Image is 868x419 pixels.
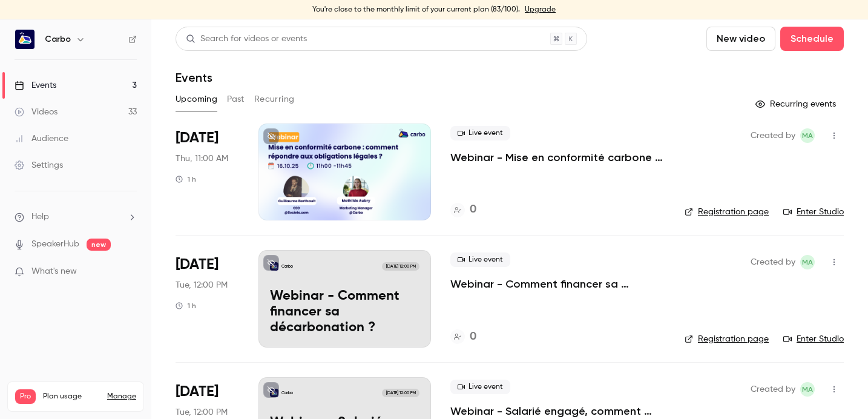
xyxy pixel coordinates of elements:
a: Webinar - Comment financer sa décarbonation ? [450,277,665,291]
button: Schedule [780,27,844,51]
a: Manage [107,392,136,401]
button: Upcoming [176,90,217,109]
span: new [87,239,111,251]
a: 0 [450,329,476,345]
a: Registration page [685,333,769,345]
div: 1 h [176,301,196,311]
span: MA [802,128,813,143]
div: Oct 16 Thu, 11:00 AM (Europe/Paris) [176,124,239,220]
a: Webinar - Salarié engagé, comment lancer votre démarche RSE ? [450,404,665,418]
span: Thu, 11:00 AM [176,153,228,165]
div: Settings [15,159,63,171]
span: MA [802,382,813,397]
a: Enter Studio [783,206,844,218]
iframe: Noticeable Trigger [122,266,137,277]
span: Mathilde Aubry [800,382,815,397]
button: New video [706,27,775,51]
button: Past [227,90,245,109]
span: Help [31,211,49,223]
span: [DATE] [176,128,219,148]
span: Pro [15,389,36,404]
a: Registration page [685,206,769,218]
p: Carbo [281,263,293,269]
div: Nov 4 Tue, 12:00 PM (Europe/Paris) [176,250,239,347]
h6: Carbo [45,33,71,45]
div: Videos [15,106,58,118]
span: [DATE] 12:00 PM [382,389,419,397]
h1: Events [176,70,212,85]
p: Webinar - Comment financer sa décarbonation ? [270,289,419,335]
a: Webinar - Comment financer sa décarbonation ?Carbo[DATE] 12:00 PMWebinar - Comment financer sa dé... [258,250,431,347]
span: Mathilde Aubry [800,128,815,143]
a: Webinar - Mise en conformité carbone : comment répondre aux obligations légales en 2025 ? [450,150,665,165]
h4: 0 [470,329,476,345]
div: Events [15,79,56,91]
a: 0 [450,202,476,218]
span: Created by [751,128,795,143]
span: Live event [450,380,510,394]
div: Audience [15,133,68,145]
a: Enter Studio [783,333,844,345]
div: Search for videos or events [186,33,307,45]
span: Created by [751,382,795,397]
div: 1 h [176,174,196,184]
h4: 0 [470,202,476,218]
span: [DATE] [176,255,219,274]
span: What's new [31,265,77,278]
span: Live event [450,126,510,140]
span: Mathilde Aubry [800,255,815,269]
li: help-dropdown-opener [15,211,137,223]
img: Carbo [15,30,35,49]
span: Tue, 12:00 PM [176,279,228,291]
button: Recurring [254,90,295,109]
p: Carbo [281,390,293,396]
a: SpeakerHub [31,238,79,251]
span: Live event [450,252,510,267]
span: Tue, 12:00 PM [176,406,228,418]
span: Plan usage [43,392,100,401]
button: Recurring events [750,94,844,114]
a: Upgrade [525,5,556,15]
span: Created by [751,255,795,269]
span: [DATE] 12:00 PM [382,262,419,271]
span: MA [802,255,813,269]
span: [DATE] [176,382,219,401]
